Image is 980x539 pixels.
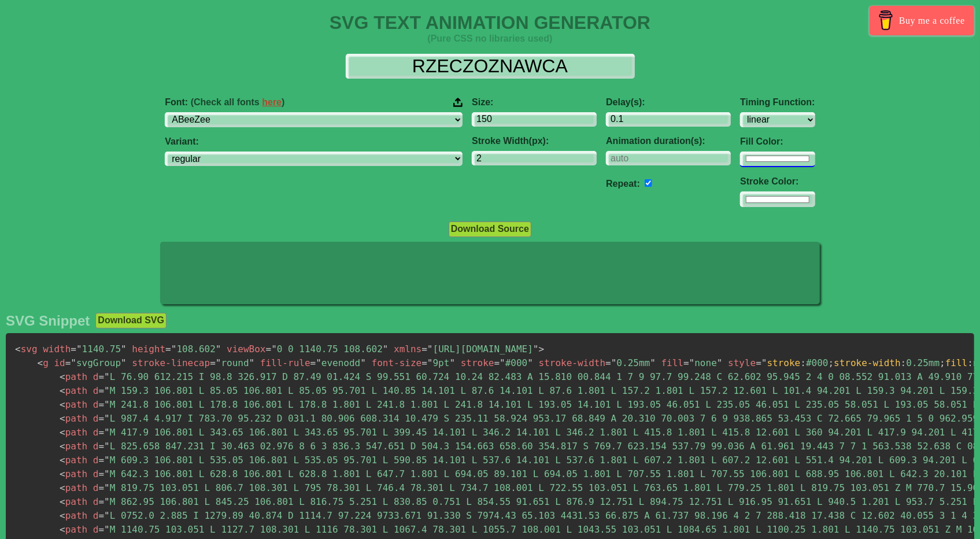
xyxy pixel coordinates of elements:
span: < [60,468,65,479]
span: round [210,357,254,368]
input: auto [606,151,731,165]
span: path [60,482,87,493]
span: path [60,468,87,479]
span: < [60,510,65,521]
a: here [262,97,282,107]
span: path [60,455,87,466]
input: 100 [472,112,597,127]
label: Size: [472,97,597,108]
label: Repeat: [606,179,640,189]
span: < [60,482,65,493]
span: = [683,357,689,368]
span: path [60,524,87,535]
span: < [60,455,65,466]
span: " [104,399,110,410]
span: Font: [165,97,284,108]
span: 108.602 [165,344,221,355]
label: Stroke Color: [740,176,815,187]
span: = [210,357,216,368]
span: " [500,357,505,368]
span: 0.25mm [605,357,656,368]
span: < [60,441,65,452]
span: " [450,357,456,368]
span: svgGroup [65,357,127,368]
span: " [249,357,255,368]
label: Variant: [165,136,463,147]
span: id [54,357,65,368]
span: " [104,385,110,396]
span: " [527,357,533,368]
span: svg [15,344,38,355]
input: Input Text Here [346,54,635,79]
label: Animation duration(s): [606,136,731,146]
span: = [99,441,105,452]
span: g [38,357,49,368]
span: 0 0 1140.75 108.602 [266,344,389,355]
span: = [605,357,611,368]
label: Stroke Width(px): [472,136,597,146]
span: " [104,371,110,382]
span: 1140.75 [71,344,126,355]
span: " [104,441,110,452]
label: Fill Color: [740,136,815,147]
span: " [121,357,127,368]
span: path [60,510,87,521]
span: stroke-width [539,357,606,368]
span: = [421,344,427,355]
span: path [60,399,87,410]
span: = [99,468,105,479]
span: " [360,357,366,368]
span: = [310,357,316,368]
span: " [171,344,177,355]
span: " [650,357,656,368]
span: xmlns [394,344,421,355]
img: Buy me a coffee [876,10,896,30]
label: Timing Function: [740,97,815,108]
span: " [104,510,110,521]
span: d [93,399,99,410]
span: " [104,482,110,493]
img: Upload your font [453,97,463,108]
span: path [60,427,87,438]
span: ; [940,357,945,368]
span: > [539,344,545,355]
span: " [104,524,110,535]
h2: SVG Snippet [6,313,90,329]
span: path [60,413,87,424]
span: style [728,357,756,368]
span: d [93,482,99,493]
span: < [15,344,21,355]
span: = [99,455,105,466]
span: = [99,371,105,382]
span: = [71,344,76,355]
span: stroke-linecap [132,357,210,368]
button: Download Source [449,221,531,237]
span: " [611,357,617,368]
span: " [533,344,539,355]
span: fill [661,357,684,368]
span: stroke [767,357,801,368]
span: " [717,357,723,368]
span: viewBox [227,344,265,355]
span: fill [945,357,968,368]
span: " [71,357,76,368]
span: = [99,427,105,438]
span: none [683,357,722,368]
span: path [60,385,87,396]
span: stroke [461,357,494,368]
span: = [99,524,105,535]
span: = [99,399,105,410]
span: =" [756,357,767,368]
span: " [76,344,82,355]
span: < [60,427,65,438]
span: 9pt [421,357,455,368]
span: < [60,413,65,424]
span: " [383,344,389,355]
span: " [216,357,221,368]
span: " [427,344,433,355]
span: path [60,496,87,507]
span: path [60,371,87,382]
span: (Check all fonts ) [191,97,285,107]
span: ; [829,357,834,368]
span: : [968,357,974,368]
